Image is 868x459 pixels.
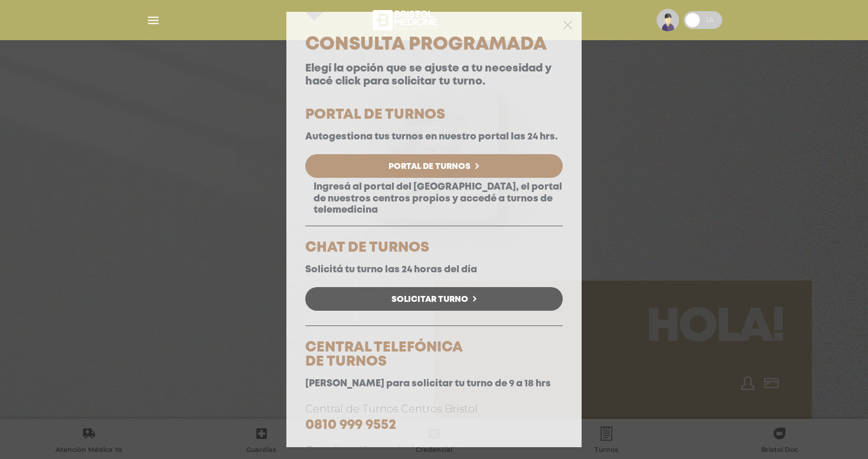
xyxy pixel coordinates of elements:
span: Solicitar Turno [391,295,468,304]
p: Autogestiona tus turnos en nuestro portal las 24 hrs. [305,131,563,142]
span: Portal de Turnos [389,162,471,171]
p: Ingresá al portal del [GEOGRAPHIC_DATA], el portal de nuestros centros propios y accedé a turnos ... [305,181,563,216]
p: Solicitá tu turno las 24 horas del día [305,264,563,275]
a: Solicitar Turno [305,287,563,311]
h5: PORTAL DE TURNOS [305,108,563,122]
p: [PERSON_NAME] para solicitar tu turno de 9 a 18 hrs [305,378,563,389]
h5: CENTRAL TELEFÓNICA DE TURNOS [305,341,563,369]
span: Consulta Programada [305,37,547,53]
p: Elegí la opción que se ajuste a tu necesidad y hacé click para solicitar tu turno. [305,63,563,88]
h5: CHAT DE TURNOS [305,241,563,255]
a: Portal de Turnos [305,154,563,178]
p: Central de Turnos Centros Bristol [305,401,563,434]
a: 0810 999 9552 [305,419,396,431]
